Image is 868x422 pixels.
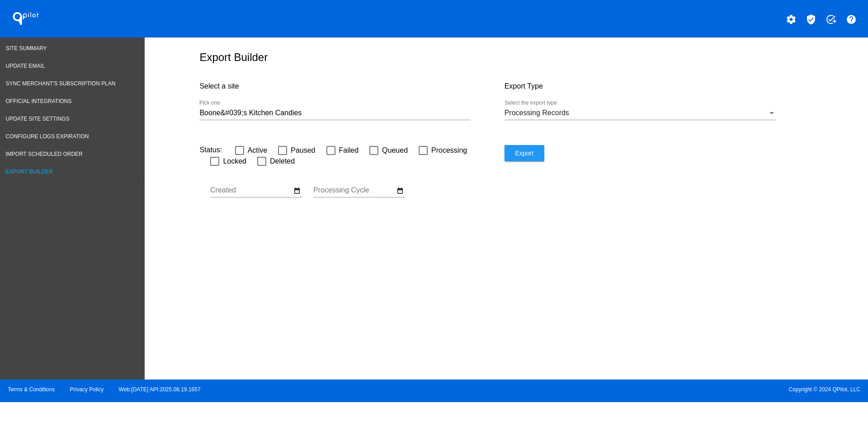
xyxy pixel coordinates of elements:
mat-icon: date_range [396,187,404,195]
input: Processing Cycle [313,186,395,194]
span: Processing Records [505,109,569,117]
span: Processing [431,145,467,156]
span: Paused [291,145,315,156]
span: Site Summary [6,45,47,52]
mat-icon: help [846,14,857,25]
mat-icon: date_range [293,187,301,195]
span: Update Site Settings [6,116,70,122]
h4: Select a site [199,82,504,90]
a: Privacy Policy [70,386,104,393]
span: Queued [382,145,408,156]
mat-icon: verified_user [806,14,816,25]
a: Web:[DATE] API:2025.08.19.1657 [119,386,201,393]
span: Copyright © 2024 QPilot, LLC [442,386,860,393]
span: Official Integrations [6,98,72,104]
h4: Export Type [505,82,809,90]
span: Sync Merchant's Subscription Plan [6,80,116,87]
h1: Export Builder [199,51,809,64]
span: Deleted [270,156,295,167]
input: Created [210,186,292,194]
span: Locked [223,156,246,167]
mat-icon: settings [786,14,797,25]
input: Number [199,109,471,117]
span: Failed [339,145,359,156]
span: Configure logs expiration [6,133,89,140]
span: Update Email [6,63,45,69]
span: Import Scheduled Order [6,151,83,157]
button: Export [505,145,544,161]
span: Status: [199,146,222,154]
span: Active [248,145,268,156]
mat-icon: add_task [826,14,836,25]
a: Terms & Conditions [8,386,55,393]
span: Export [515,150,533,157]
h1: QPilot [8,9,44,28]
span: Export Builder [6,169,53,175]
